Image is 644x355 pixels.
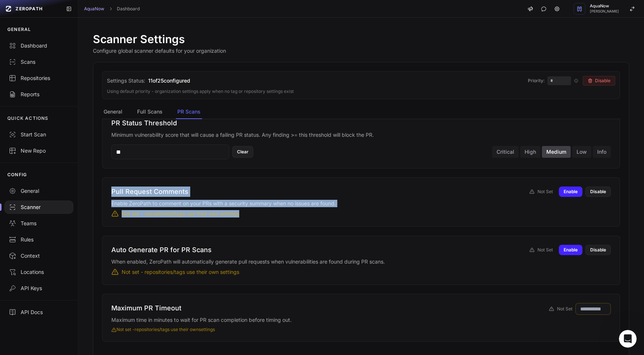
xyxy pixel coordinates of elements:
[93,47,226,55] p: Configure global scanner defaults for your organization
[122,268,239,276] span: Not set - repositories/tags use their own settings
[585,245,611,255] button: Disable
[15,93,123,101] div: Send us a message
[9,236,69,243] div: Rules
[559,187,582,197] button: Enable
[7,115,49,121] p: QUICK ACTIONS
[590,4,619,8] span: AquaNow
[9,131,69,138] div: Start Scan
[528,78,544,84] span: Priority:
[9,309,69,316] div: API Docs
[593,146,611,158] button: Info
[108,6,113,11] svg: chevron right,
[9,220,69,227] div: Teams
[492,146,519,158] button: Critical
[7,87,140,107] div: Send us a message
[9,203,69,211] div: Scanner
[148,77,190,84] span: 11 of 25 configured
[559,245,582,255] button: Enable
[619,330,637,348] iframe: Intercom live chat
[111,316,540,324] p: Maximum time in minutes to wait for PR scan completion before timing out.
[9,252,69,260] div: Context
[93,32,226,46] h1: Scanner Settings
[15,65,133,77] p: How can we help?
[84,6,104,12] a: AquaNow
[9,74,69,82] div: Repositories
[15,12,29,27] img: Profile image for Etienne
[9,268,69,276] div: Locations
[15,52,133,65] p: Hi there 👋
[15,6,43,12] span: ZEROPATH
[520,146,540,158] button: High
[122,210,239,217] span: Not set - repositories/tags use their own settings
[111,303,540,313] h3: Maximum PR Timeout
[176,105,202,119] button: PR Scans
[98,248,123,254] span: Messages
[7,172,27,178] p: CONFIG
[74,230,147,260] button: Messages
[537,247,553,253] span: Not Set
[9,147,69,154] div: New Repo
[9,91,69,98] div: Reports
[7,27,31,32] p: GENERAL
[111,187,521,197] h3: Pull Request Comments
[111,258,521,265] p: When enabled, ZeroPath will automatically generate pull requests when vulnerabilities are found d...
[111,245,521,255] h3: Auto Generate PR for PR Scans
[111,118,611,128] h3: PR Status Threshold
[537,189,553,195] span: Not Set
[585,187,611,197] button: Disable
[117,6,140,12] a: Dashboard
[9,187,69,195] div: General
[84,6,140,12] nav: breadcrumb
[572,146,591,158] button: Low
[107,88,615,94] div: Using default priority - organization settings apply when no tag or repository settings exist
[127,12,140,25] div: Close
[136,105,164,119] button: Full Scans
[111,327,540,333] p: Not set - repositories/tags use their own settings
[3,3,60,15] a: ZEROPATH
[107,77,145,84] span: Settings Status:
[557,306,572,312] span: Not Set
[583,76,615,86] button: Disable
[28,248,45,254] span: Home
[102,105,124,119] button: General
[542,146,571,158] button: Medium
[9,42,69,49] div: Dashboard
[111,200,521,207] p: Enable ZeroPath to comment on your PRs with a security summary when no issues are found.
[590,10,619,13] span: [PERSON_NAME]
[9,285,69,292] div: API Keys
[232,146,253,158] button: Clear
[111,131,611,139] p: Minimum vulnerability score that will cause a failing PR status. Any finding >= this threshold wi...
[9,58,69,66] div: Scans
